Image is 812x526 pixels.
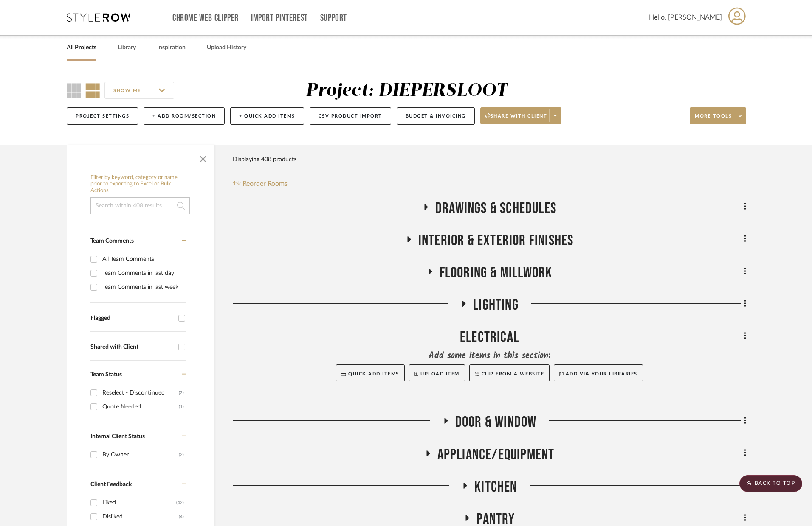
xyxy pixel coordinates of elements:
[435,199,556,218] span: Drawings & Schedules
[102,448,179,462] div: By Owner
[233,179,288,189] button: Reorder Rooms
[90,315,174,322] div: Flagged
[649,12,722,22] span: Hello, [PERSON_NAME]
[233,151,296,168] div: Displaying 408 products
[397,107,475,125] button: Budget & Invoicing
[90,174,190,194] h6: Filter by keyword, category or name prior to exporting to Excel or Bulk Actions
[172,14,239,22] a: Chrome Web Clipper
[90,344,174,351] div: Shared with Client
[690,107,746,124] button: More tools
[102,510,179,523] div: Disliked
[469,364,550,381] button: Clip from a website
[409,364,465,381] button: Upload Item
[251,14,308,22] a: Import Pinterest
[306,82,508,100] div: Project: DIEPERSLOOT
[195,149,211,166] button: Close
[102,400,179,414] div: Quote Needed
[102,266,184,280] div: Team Comments in last day
[739,475,802,492] scroll-to-top-button: BACK TO TOP
[90,372,122,378] span: Team Status
[102,252,184,266] div: All Team Comments
[67,42,96,53] a: All Projects
[90,481,132,487] span: Client Feedback
[485,113,547,126] span: Share with client
[207,42,246,53] a: Upload History
[695,113,732,126] span: More tools
[480,107,562,124] button: Share with client
[67,107,138,125] button: Project Settings
[179,400,184,414] div: (1)
[554,364,643,381] button: Add via your libraries
[102,280,184,294] div: Team Comments in last week
[336,364,405,381] button: Quick Add Items
[437,446,555,464] span: APPLIANCE/EQUIPMENT
[90,197,190,214] input: Search within 408 results
[144,107,225,125] button: + Add Room/Section
[455,413,537,431] span: Door & Window
[474,478,517,496] span: Kitchen
[179,386,184,400] div: (2)
[320,14,347,22] a: Support
[90,238,134,244] span: Team Comments
[102,496,176,509] div: Liked
[440,264,553,282] span: Flooring & Millwork
[233,350,746,362] div: Add some items in this section:
[176,496,184,509] div: (42)
[242,179,288,189] span: Reorder Rooms
[157,42,186,53] a: Inspiration
[348,372,399,376] span: Quick Add Items
[418,232,574,250] span: INTERIOR & EXTERIOR FINISHES
[473,296,519,314] span: LIGHTING
[179,510,184,523] div: (4)
[102,386,179,400] div: Reselect - Discontinued
[179,448,184,462] div: (2)
[230,107,304,125] button: + Quick Add Items
[118,42,136,53] a: Library
[90,434,145,439] span: Internal Client Status
[310,107,391,125] button: CSV Product Import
